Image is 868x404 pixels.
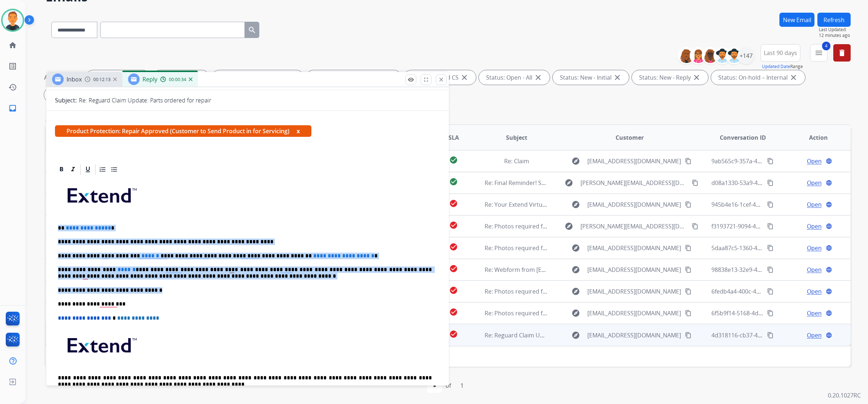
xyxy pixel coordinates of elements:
[86,70,150,85] div: Selected agents: 1
[807,265,822,274] span: Open
[44,73,83,82] p: Applied filters:
[449,221,458,230] mat-icon: check_circle
[485,201,562,209] span: Re: Your Extend Virtual Card
[479,70,550,85] div: Status: Open - All
[810,44,827,62] button: 4
[711,331,824,339] span: 4d318116-cb37-4752-ba27-382134a56ba6
[767,245,774,251] mat-icon: content_copy
[248,26,256,34] mat-icon: search
[762,63,803,70] span: Range
[767,288,774,295] mat-icon: content_copy
[767,266,774,273] mat-icon: content_copy
[807,287,822,296] span: Open
[553,70,629,85] div: Status: New - Initial
[817,13,851,27] button: Refresh
[571,157,580,165] mat-icon: explore
[692,180,698,186] mat-icon: content_copy
[506,133,527,142] span: Subject
[828,391,861,400] p: 0.20.1027RC
[807,178,822,187] span: Open
[613,73,622,82] mat-icon: close
[449,264,458,273] mat-icon: check_circle
[455,378,469,393] div: 1
[826,310,832,316] mat-icon: language
[153,70,209,85] div: Assigned to me
[449,177,458,186] mat-icon: check_circle
[8,83,17,92] mat-icon: history
[449,330,458,338] mat-icon: check_circle
[485,266,658,274] span: Re: Webform from [EMAIL_ADDRESS][DOMAIN_NAME] on [DATE]
[68,164,78,175] div: Italic
[8,104,17,113] mat-icon: inbox
[767,201,774,208] mat-icon: content_copy
[56,164,67,175] div: Bold
[55,96,77,105] p: Subject:
[692,223,698,230] mat-icon: content_copy
[571,200,580,209] mat-icon: explore
[711,70,805,85] div: Status: On-hold – Internal
[571,244,580,252] mat-icon: explore
[819,33,851,38] span: 12 minutes ago
[46,112,77,121] p: Emails (9)
[761,44,800,62] button: Last 90 days
[632,70,708,85] div: Status: New - Reply
[97,164,108,175] div: Ordered List
[485,222,603,230] span: Re: Photos required for your Reguard claim
[711,222,822,230] span: f3193721-9094-4710-ba9b-6e17c07100e8
[449,308,458,316] mat-icon: check_circle
[685,310,692,316] mat-icon: content_copy
[711,179,824,187] span: d08a1330-53a9-46a3-92e9-6a16e04db524
[44,88,143,102] div: Status: On-hold - Customer
[306,70,401,85] div: Type: Shipping Protection
[685,332,692,338] mat-icon: content_copy
[685,201,692,208] mat-icon: content_copy
[297,127,300,135] button: x
[822,42,830,50] span: 4
[587,244,681,252] span: [EMAIL_ADDRESS][DOMAIN_NAME]
[504,157,529,165] span: Re: Claim
[449,243,458,251] mat-icon: check_circle
[767,180,774,186] mat-icon: content_copy
[587,309,681,317] span: [EMAIL_ADDRESS][DOMAIN_NAME]
[767,158,774,164] mat-icon: content_copy
[807,331,822,340] span: Open
[711,244,822,252] span: 5daa87c5-1360-4fc3-aacd-4da315663abe
[212,70,303,85] div: Type: Customer Support
[779,13,814,27] button: New Email
[616,133,644,142] span: Customer
[720,133,766,142] span: Conversation ID
[571,309,580,317] mat-icon: explore
[587,331,681,340] span: [EMAIL_ADDRESS][DOMAIN_NAME]
[438,76,444,83] mat-icon: close
[826,332,832,338] mat-icon: language
[485,331,625,339] span: Re: Reguard Claim Update: Parts ordered for repair
[485,287,603,295] span: Re: Photos required for your Reguard claim
[775,125,851,150] th: Action
[767,310,774,316] mat-icon: content_copy
[3,10,23,30] img: avatar
[711,287,818,295] span: 6fedb4a4-400c-4d2d-9cf5-94a7f571fb9e
[446,381,451,390] div: of
[814,49,823,57] mat-icon: menu
[767,332,774,338] mat-icon: content_copy
[711,157,822,165] span: 9ab565c9-357a-4b69-9b66-2aba542f3826
[423,76,429,83] mat-icon: fullscreen
[460,73,469,82] mat-icon: close
[449,199,458,208] mat-icon: check_circle
[580,222,688,231] span: [PERSON_NAME][EMAIL_ADDRESS][DOMAIN_NAME]
[711,266,821,274] span: 98838e13-32e9-4a5e-9971-88796cf4970d
[485,244,603,252] span: Re: Photos required for your Reguard claim
[79,96,211,105] p: Re: Reguard Claim Update: Parts ordered for repair
[169,77,186,83] span: 00:00:34
[692,73,701,82] mat-icon: close
[789,73,798,82] mat-icon: close
[8,41,17,50] mat-icon: home
[764,51,797,54] span: Last 90 days
[565,222,573,231] mat-icon: explore
[82,164,93,175] div: Underline
[448,133,459,142] span: SLA
[807,157,822,165] span: Open
[807,309,822,317] span: Open
[685,288,692,295] mat-icon: content_copy
[826,180,832,186] mat-icon: language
